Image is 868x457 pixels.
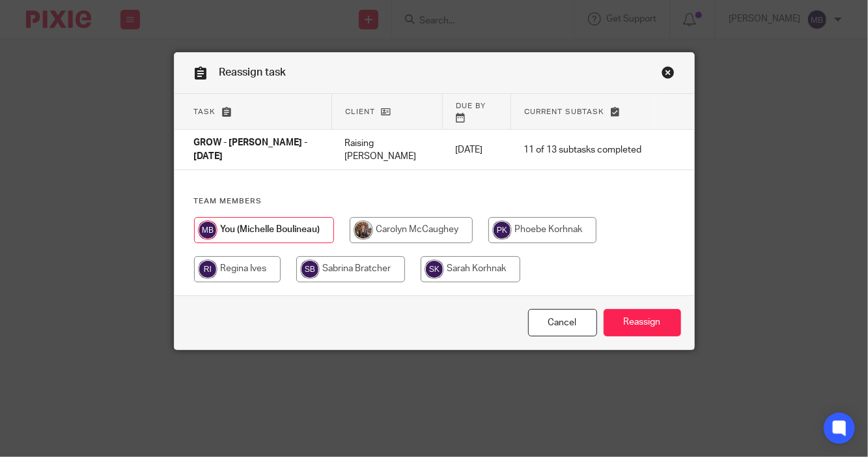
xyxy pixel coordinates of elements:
[219,67,287,78] span: Reassign task
[194,108,216,115] span: Task
[345,108,375,115] span: Client
[511,130,654,170] td: 11 of 13 subtasks completed
[524,108,604,115] span: Current subtask
[194,196,675,207] h4: Team members
[604,309,681,337] input: Reassign
[456,102,486,110] span: Due by
[194,139,308,162] span: GROW - [PERSON_NAME] - [DATE]
[528,309,597,337] a: Close this dialog window
[662,66,675,83] a: Close this dialog window
[455,143,497,156] p: [DATE]
[344,137,429,164] p: Raising [PERSON_NAME]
